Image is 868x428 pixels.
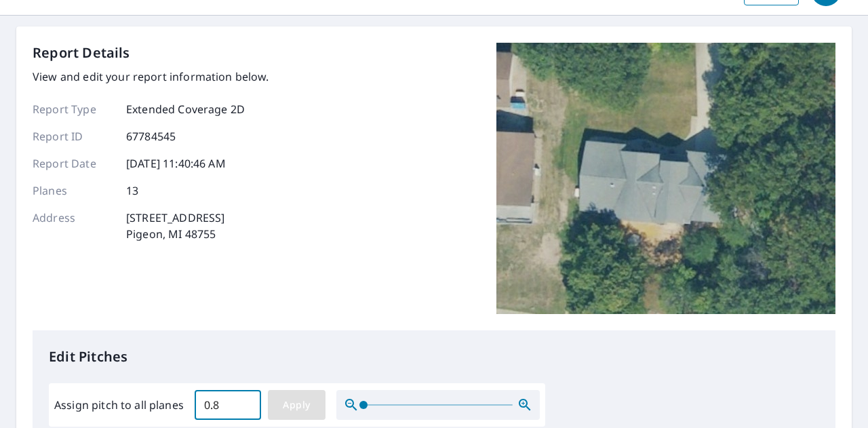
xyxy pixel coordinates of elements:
label: Assign pitch to all planes [54,397,184,413]
span: Apply [279,397,315,414]
input: 00.0 [195,386,261,424]
p: Report Type [33,101,114,117]
p: 67784545 [126,128,176,144]
p: Report Date [33,155,114,172]
p: Report Details [33,43,130,63]
p: 13 [126,182,138,199]
p: [STREET_ADDRESS] Pigeon, MI 48755 [126,210,224,242]
p: [DATE] 11:40:46 AM [126,155,226,172]
p: Edit Pitches [49,347,819,367]
p: View and edit your report information below. [33,69,269,85]
p: Extended Coverage 2D [126,101,245,117]
img: Top image [496,43,835,314]
p: Planes [33,182,114,199]
button: Apply [268,390,325,420]
p: Report ID [33,128,114,144]
p: Address [33,210,114,242]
